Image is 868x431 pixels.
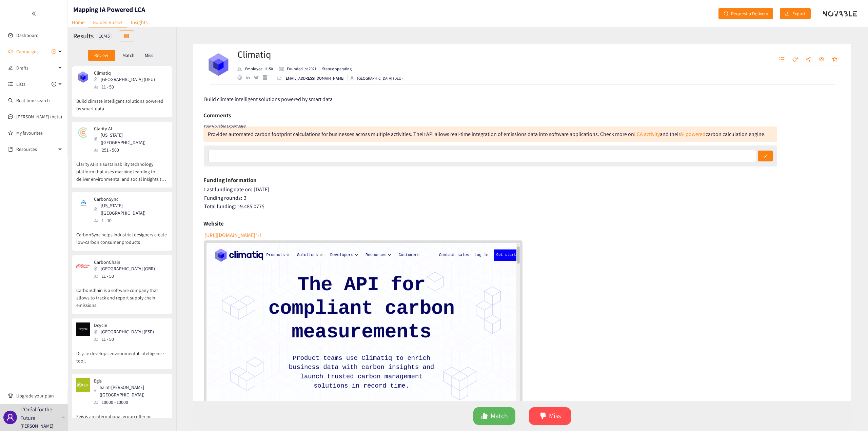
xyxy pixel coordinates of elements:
[94,335,158,343] div: 11 - 50
[789,54,801,65] button: tag
[205,51,232,78] img: Company Logo
[549,411,561,421] span: Miss
[473,407,515,425] button: likeMatch
[16,389,62,403] span: Upgrade your plan
[52,49,56,54] span: plus-circle
[792,57,798,63] span: tag
[757,358,868,431] iframe: Chat Widget
[634,131,660,138] a: LCA activity
[254,76,262,79] a: twitter
[322,66,352,72] p: Status: operating
[832,57,837,63] span: star
[829,54,841,65] button: star
[94,217,167,224] div: 1 - 10
[806,57,811,63] span: share-alt
[20,405,59,422] p: L'Oréal for the Future
[204,203,236,210] span: Total funding:
[88,17,127,28] a: Golden Basket
[124,34,129,39] span: table
[16,114,62,120] a: [PERSON_NAME] (beta)
[204,230,262,240] button: [URL][DOMAIN_NAME]
[73,31,94,41] h2: Results
[127,17,152,27] a: Insights
[758,151,773,161] button: check
[203,123,245,129] i: Your Novable Expert says
[32,11,36,16] span: double-left
[94,202,167,217] div: [US_STATE] ([GEOGRAPHIC_DATA])
[284,75,344,81] p: [EMAIL_ADDRESS][DOMAIN_NAME]
[94,272,159,280] div: 11 - 50
[94,53,108,58] p: Review
[76,378,90,392] img: Snapshot of the company's website
[763,154,768,159] span: check
[119,31,134,41] button: table
[16,32,39,38] a: Dashboard
[122,53,135,58] p: Match
[237,66,276,72] li: Employees
[94,83,159,91] div: 11 - 50
[52,82,56,86] span: plus-circle
[776,54,788,65] button: unordered-list
[204,186,841,193] div: [DATE]
[815,54,828,65] button: eye
[76,91,168,112] p: Build climate intelligent solutions powered by smart data
[246,76,254,80] a: linkedin
[203,110,231,120] h6: Comments
[245,66,273,72] p: Employee: 11-50
[76,196,90,210] img: Snapshot of the company's website
[6,413,14,422] span: user
[94,126,163,131] p: Clarity AI
[97,32,112,40] div: 16 / 45
[94,196,163,202] p: CarbonSync
[319,66,352,72] li: Status
[16,97,50,103] a: Real-time search
[491,411,508,421] span: Match
[94,146,167,154] div: 251 - 500
[16,142,56,156] span: Resources
[819,57,824,63] span: eye
[718,8,773,19] button: redoRequest a Delivery
[94,328,158,335] div: [GEOGRAPHIC_DATA] (ESP)
[206,243,520,419] img: Snapshot of the Company's website
[94,259,155,265] p: CarbonChain
[76,280,168,309] p: CarbonChain is a software company that allows to track and report supply chain emissions.
[94,398,167,406] div: 10000 - 10000
[76,224,168,246] p: CarbonSync helps industrial designers create low-carbon consumer products
[76,126,90,139] img: Snapshot of the company's website
[204,96,333,103] span: Build climate intelligent solutions powered by smart data
[350,75,403,81] div: [GEOGRAPHIC_DATA] (DEU)
[94,322,154,328] p: Dcycle
[76,343,168,365] p: Dcycle develops environmental intelligence tool.
[16,77,25,91] span: Lists
[76,70,90,84] img: Snapshot of the company's website
[481,412,488,420] span: like
[94,70,155,76] p: Climatiq
[203,218,224,229] h6: Website
[287,66,316,72] p: Founded in: 2021
[20,422,53,430] p: [PERSON_NAME]
[94,265,159,272] div: [GEOGRAPHIC_DATA] (GBR)
[539,412,546,420] span: dislike
[237,47,403,61] h2: Climatiq
[204,186,252,193] span: Last funding date on:
[76,259,90,273] img: Snapshot of the company's website
[208,131,766,138] div: Provides automated carbon footprint calculations for businesses across multiple activities. Their...
[8,49,13,54] span: sound
[276,66,319,72] li: Founded in year
[68,17,88,27] a: Home
[802,54,814,65] button: share-alt
[94,384,167,398] div: Saint-[PERSON_NAME] ([GEOGRAPHIC_DATA])
[724,11,728,17] span: redo
[16,61,56,75] span: Drafts
[680,131,706,138] a: AI powered
[94,76,159,83] div: [GEOGRAPHIC_DATA] (DEU)
[204,231,255,239] span: [URL][DOMAIN_NAME]
[792,10,806,17] span: Export
[206,243,520,419] a: website
[779,57,785,63] span: unordered-list
[76,322,90,336] img: Snapshot of the company's website
[529,407,571,425] button: dislikeMiss
[204,194,242,201] span: Funding rounds:
[263,75,271,80] a: crunchbase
